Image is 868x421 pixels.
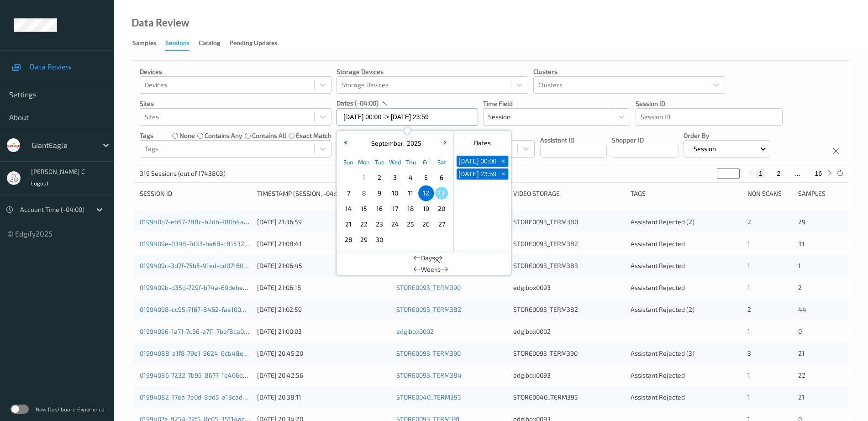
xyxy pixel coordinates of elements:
[435,202,448,215] span: 20
[434,170,449,185] div: Choose Saturday September 06 of 2025
[434,232,449,247] div: Choose Saturday October 04 of 2025
[132,38,156,50] div: Samples
[373,202,386,215] span: 16
[513,217,624,226] div: STORE0093_TERM380
[140,240,266,247] a: 0199409e-0398-7d33-ba68-c81532d853c7
[418,216,434,232] div: Choose Friday September 26 of 2025
[179,131,195,140] label: none
[798,262,801,269] span: 1
[631,189,742,198] div: Tags
[369,139,421,148] div: ,
[341,216,356,232] div: Choose Sunday September 21 of 2025
[140,327,258,335] a: 01994096-1a71-7c66-a7f1-7baf8ca06266
[140,169,226,178] p: 319 Sessions (out of 1743803)
[404,171,417,184] span: 4
[631,371,685,379] span: Assistant Rejected
[199,37,229,50] a: Catalog
[403,216,418,232] div: Choose Thursday September 25 of 2025
[356,185,372,201] div: Choose Monday September 08 of 2025
[341,185,356,201] div: Choose Sunday September 07 of 2025
[140,371,263,379] a: 01994086-7232-7b95-8677-1e406b1acbc5
[420,202,432,215] span: 19
[396,371,462,379] a: STORE0093_TERM384
[631,349,694,357] span: Assistant Rejected (3)
[229,37,286,50] a: Pending Updates
[140,349,263,357] a: 01994088-a1f8-79e1-9624-6cb48e1e2cfe
[356,216,372,232] div: Choose Monday September 22 of 2025
[140,131,153,140] p: Tags
[774,169,783,178] button: 2
[396,305,461,313] a: STORE0093_TERM382
[403,232,418,247] div: Choose Thursday October 02 of 2025
[747,349,751,357] span: 3
[257,189,390,198] div: Timestamp (Session, -04:00)
[418,170,434,185] div: Choose Friday September 05 of 2025
[420,171,432,184] span: 5
[513,305,624,314] div: STORE0093_TERM382
[387,170,403,185] div: Choose Wednesday September 03 of 2025
[454,134,511,152] div: Dates
[499,157,508,166] span: +
[356,201,372,216] div: Choose Monday September 15 of 2025
[140,305,261,313] a: 01994098-cc95-7167-8462-fae1008f12c0
[498,168,508,179] button: +
[434,185,449,201] div: Choose Saturday September 13 of 2025
[257,217,390,226] div: [DATE] 21:36:59
[199,38,220,50] div: Catalog
[387,185,403,201] div: Choose Wednesday September 10 of 2025
[373,187,386,200] span: 9
[373,233,386,246] span: 30
[396,349,461,357] a: STORE0093_TERM390
[252,131,286,140] label: contains all
[140,189,251,198] div: Session ID
[421,265,441,274] span: Weeks
[513,393,624,402] div: STORE0040_TERM395
[257,283,390,292] div: [DATE] 21:06:18
[513,327,624,336] div: edgibox0002
[389,171,401,184] span: 3
[356,154,372,170] div: Mon
[747,189,792,198] div: Non Scans
[404,218,417,231] span: 25
[342,202,355,215] span: 14
[341,154,356,170] div: Sun
[404,202,417,215] span: 18
[513,283,624,292] div: edgibox0093
[798,371,805,379] span: 22
[389,202,401,215] span: 17
[132,37,165,50] a: Samples
[513,189,624,198] div: Video Storage
[513,239,624,248] div: STORE0093_TERM382
[631,218,694,226] span: Assistant Rejected (2)
[341,232,356,247] div: Choose Sunday September 28 of 2025
[372,154,387,170] div: Tue
[684,131,770,140] p: Order By
[747,305,751,313] span: 2
[403,154,418,170] div: Thu
[792,169,803,178] button: ...
[356,232,372,247] div: Choose Monday September 29 of 2025
[396,284,461,291] a: STORE0093_TERM390
[533,67,725,76] p: Clusters
[358,202,370,215] span: 15
[631,240,685,247] span: Assistant Rejected
[403,185,418,201] div: Choose Thursday September 11 of 2025
[140,218,266,226] a: 019940b7-eb57-788c-b2db-780b4a9000ea
[513,261,624,270] div: STORE0093_TERM383
[631,284,685,291] span: Assistant Rejected
[140,393,261,401] a: 01994082-17ea-7e0d-8dd5-a13cad4df77f
[358,187,370,200] span: 8
[140,262,259,269] a: 0199409c-3d7f-75b5-91ed-bd07160ef0f0
[435,171,448,184] span: 6
[229,38,277,50] div: Pending Updates
[257,239,390,248] div: [DATE] 21:08:41
[420,187,432,200] span: 12
[296,131,331,140] label: exact match
[389,187,401,200] span: 10
[358,171,370,184] span: 1
[372,185,387,201] div: Choose Tuesday September 09 of 2025
[342,218,355,231] span: 21
[798,284,802,291] span: 2
[405,139,421,147] span: 2025
[140,284,264,291] a: 0199409b-d35d-729f-b74a-69debe500573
